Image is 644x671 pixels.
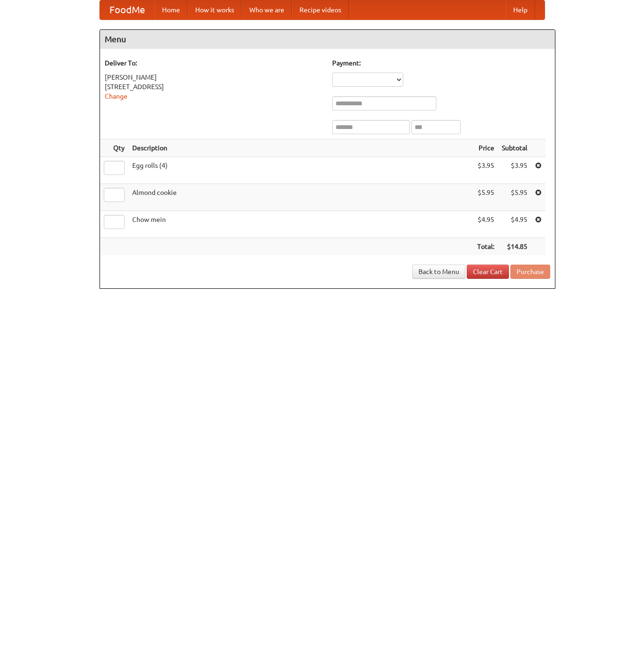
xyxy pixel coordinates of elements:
[105,58,323,68] h5: Deliver To:
[105,73,323,82] div: [PERSON_NAME]
[105,82,323,92] div: [STREET_ADDRESS]
[473,184,498,211] td: $5.95
[473,139,498,157] th: Price
[188,0,242,19] a: How it works
[128,139,473,157] th: Description
[498,211,531,238] td: $4.95
[332,58,550,68] h5: Payment:
[498,157,531,184] td: $3.95
[128,157,473,184] td: Egg rolls (4)
[242,0,292,19] a: Who we are
[506,0,535,19] a: Help
[100,30,555,49] h4: Menu
[510,265,550,279] button: Purchase
[412,265,465,279] a: Back to Menu
[498,184,531,211] td: $5.95
[498,238,531,256] th: $14.85
[473,211,498,238] td: $4.95
[473,157,498,184] td: $3.95
[128,184,473,211] td: Almond cookie
[154,0,188,19] a: Home
[498,139,531,157] th: Subtotal
[292,0,349,19] a: Recipe videos
[467,265,509,279] a: Clear Cart
[100,139,128,157] th: Qty
[128,211,473,238] td: Chow mein
[100,0,154,19] a: FoodMe
[105,92,127,100] a: Change
[473,238,498,256] th: Total:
